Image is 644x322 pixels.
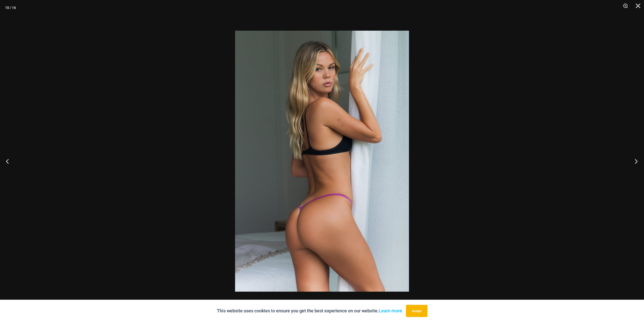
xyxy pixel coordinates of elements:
div: 10 / 16 [5,4,16,11]
a: Learn more [379,308,402,313]
img: Georgia Purple Aqua 689 Micro Thong 05 [235,31,409,292]
button: Accept [406,305,427,317]
p: This website uses cookies to ensure you get the best experience on our website. [217,307,402,315]
button: Next [625,148,644,174]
